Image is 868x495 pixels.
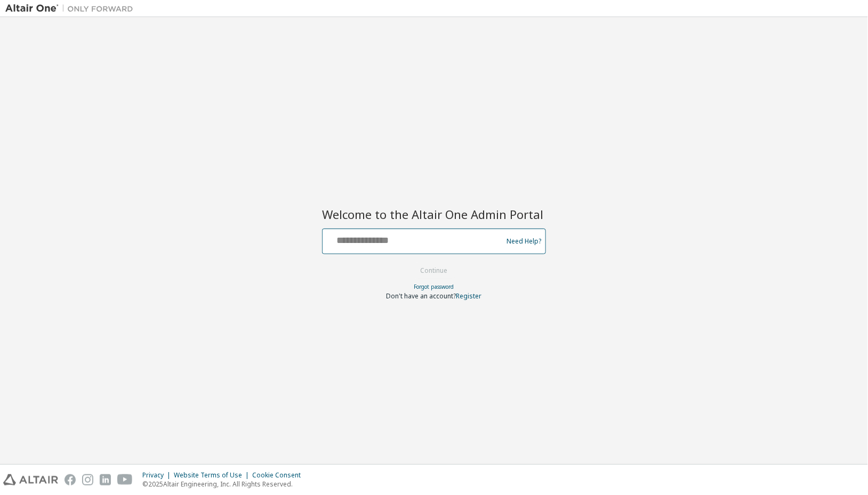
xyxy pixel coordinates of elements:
p: © 2025 Altair Engineering, Inc. All Rights Reserved. [142,480,307,489]
img: Altair One [5,3,139,14]
img: instagram.svg [82,474,93,485]
span: Don't have an account? [387,291,456,301]
div: Website Terms of Use [174,471,252,480]
div: Privacy [142,471,174,480]
a: Register [456,291,482,301]
img: altair_logo.svg [3,474,58,485]
a: Need Help? [507,241,541,241]
a: Forgot password [414,283,454,290]
h2: Welcome to the Altair One Admin Portal [322,207,546,222]
img: linkedin.svg [100,474,111,485]
div: Cookie Consent [252,471,307,480]
img: facebook.svg [65,474,76,485]
img: youtube.svg [117,474,133,485]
